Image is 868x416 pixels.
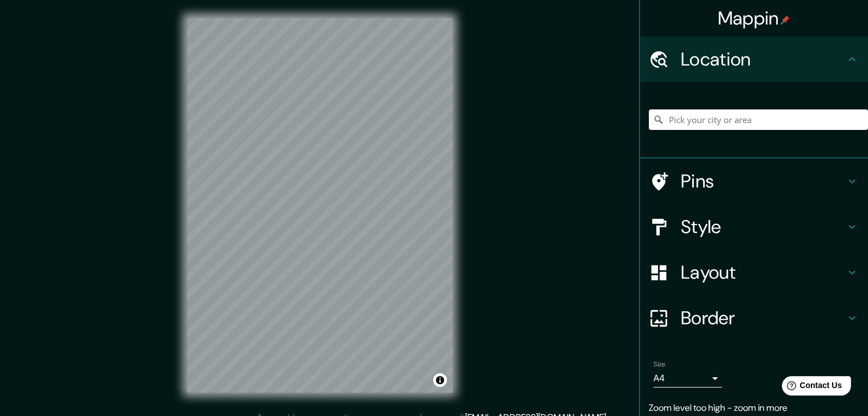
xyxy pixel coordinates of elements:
div: Style [640,204,868,250]
div: Location [640,36,868,82]
label: Size [653,360,665,369]
input: Pick your city or area [649,109,868,130]
canvas: Map [187,18,453,393]
h4: Style [681,215,845,238]
img: pin-icon.png [781,15,790,25]
h4: Location [681,48,845,71]
h4: Layout [681,261,845,284]
div: Layout [640,250,868,295]
h4: Border [681,307,845,329]
div: Pins [640,158,868,204]
p: Zoom level too high - zoom in more [649,401,859,415]
h4: Pins [681,170,845,193]
div: Border [640,295,868,341]
iframe: Help widget launcher [766,372,855,403]
div: A4 [653,369,722,388]
button: Toggle attribution [433,373,447,387]
h4: Mappin [718,7,790,30]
